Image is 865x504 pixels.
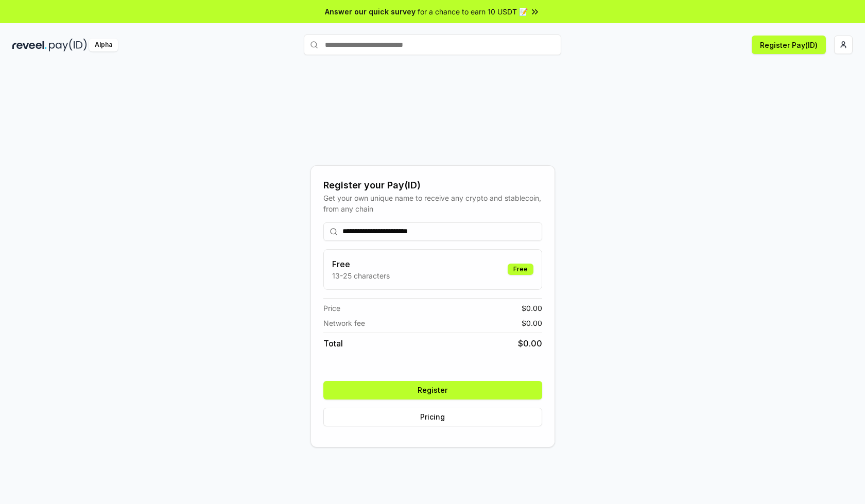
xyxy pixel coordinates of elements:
div: Alpha [89,39,118,51]
p: 13-25 characters [332,270,390,281]
span: Network fee [323,318,365,328]
span: $ 0.00 [522,318,542,328]
div: Get your own unique name to receive any crypto and stablecoin, from any chain [323,193,542,214]
button: Register Pay(ID) [752,36,826,54]
span: Total [323,337,343,350]
span: $ 0.00 [522,303,542,314]
div: Free [508,264,533,275]
img: pay_id [49,39,87,51]
span: Answer our quick survey [325,6,416,17]
span: for a chance to earn 10 USDT 📝 [418,6,528,17]
h3: Free [332,258,390,270]
button: Pricing [323,408,542,426]
img: reveel_dark [12,39,47,51]
div: Register your Pay(ID) [323,178,542,193]
span: $ 0.00 [518,337,542,350]
button: Register [323,381,542,399]
span: Price [323,303,340,314]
